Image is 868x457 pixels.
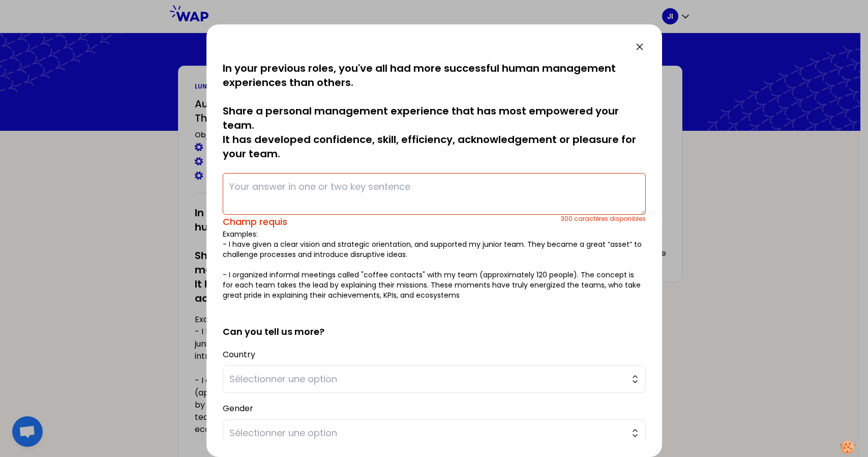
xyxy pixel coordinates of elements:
p: Examples: - I have given a clear vision and strategic orientation, and supported my junior team. ... [223,229,646,300]
h2: Can you tell us more? [223,308,646,339]
label: Gender [223,403,253,414]
div: 300 caractères disponibles [561,215,646,229]
label: Country [223,349,255,360]
button: Sélectionner une option [223,419,646,447]
span: Sélectionner une option [229,372,625,386]
button: Sélectionner une option [223,365,646,393]
p: In your previous roles, you've all had more successful human management experiences than others. ... [223,61,646,161]
div: Champ requis [223,215,561,229]
span: Sélectionner une option [229,426,625,440]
